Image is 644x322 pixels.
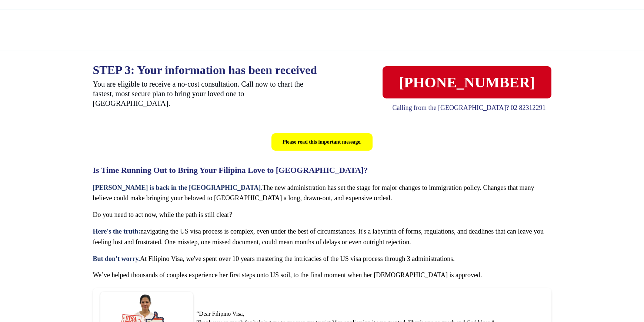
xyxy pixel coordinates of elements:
div: Please read this important message. [271,133,373,151]
span: We’ve helped thousands of couples experience her first steps onto US soil, to the final moment wh... [93,271,482,279]
p: You are eligible to receive a no-cost consultation. Call now to chart the fastest, most secure pl... [93,79,318,114]
span: Here's the truth: [93,228,141,235]
span: The new administration has set the stage for major changes to immigration policy. Changes that ma... [93,184,534,202]
span: Do you need to act now, while the path is still clear? [93,211,233,218]
span: [PERSON_NAME] is back in the [GEOGRAPHIC_DATA]. [93,184,263,191]
h2: Is Time Running Out to Bring Your Filipina Love to [GEOGRAPHIC_DATA]? [93,165,551,175]
span: navigating the US visa process is complex, even under the best of circumstances. It's a labyrinth... [93,228,544,246]
p: STEP 3: Your information has been received [93,64,318,76]
span: At Filipino Visa, we've spent over 10 years mastering the intricacies of the US visa process thro... [140,255,455,262]
p: Calling from the [GEOGRAPHIC_DATA]? 02 82312291 [387,102,551,114]
span: But don't worry. [93,255,140,262]
a: [PHONE_NUMBER] [383,66,551,98]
